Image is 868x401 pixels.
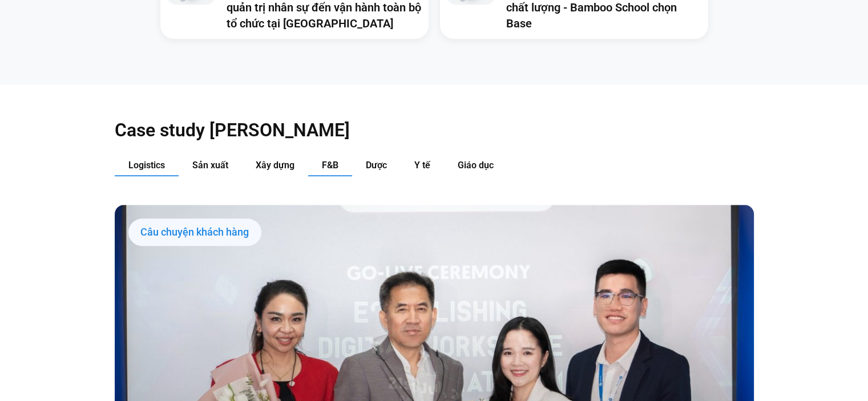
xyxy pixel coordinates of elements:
span: Xây dựng [256,160,294,171]
span: Sản xuất [192,160,228,171]
span: F&B [322,160,338,171]
h2: Case study [PERSON_NAME] [115,119,754,141]
span: Giáo dục [458,160,494,171]
span: Dược [366,160,387,171]
span: Logistics [128,160,165,171]
div: Câu chuyện khách hàng [128,218,261,246]
span: Y tế [414,160,430,171]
